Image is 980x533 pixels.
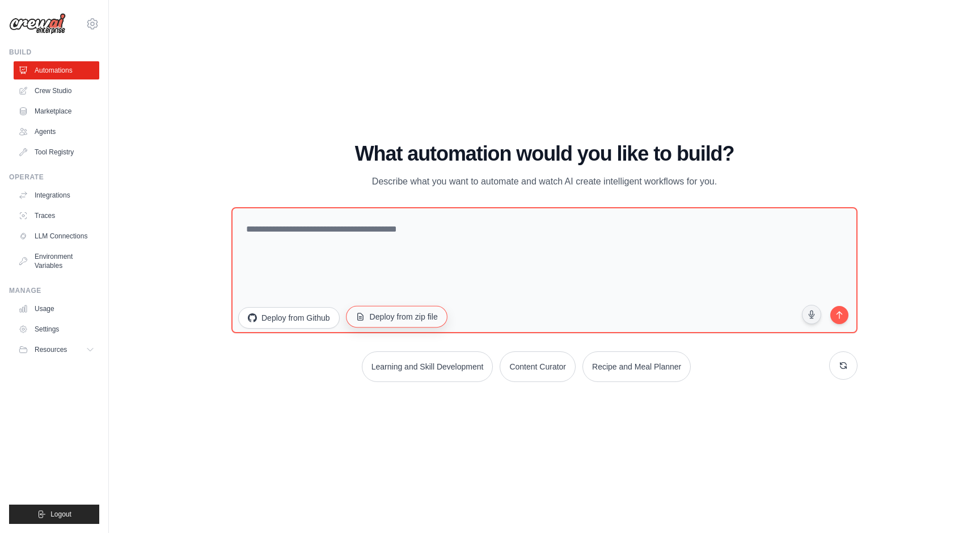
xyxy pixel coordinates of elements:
[14,123,99,141] a: Agents
[362,351,493,382] button: Learning and Skill Development
[14,300,99,318] a: Usage
[9,286,99,295] div: Manage
[500,351,576,382] button: Content Curator
[9,13,66,35] img: Logo
[14,227,99,245] a: LLM Connections
[582,351,691,382] button: Recipe and Meal Planner
[14,102,99,120] a: Marketplace
[238,307,340,329] button: Deploy from Github
[14,207,99,225] a: Traces
[14,186,99,204] a: Integrations
[9,48,99,57] div: Build
[354,174,735,189] p: Describe what you want to automate and watch AI create intelligent workflows for you.
[14,61,99,79] a: Automations
[50,510,71,519] span: Logout
[14,320,99,338] a: Settings
[14,143,99,161] a: Tool Registry
[231,142,857,165] h1: What automation would you like to build?
[14,247,99,275] a: Environment Variables
[923,479,980,533] div: Виджет чата
[923,479,980,533] iframe: Chat Widget
[9,173,99,182] div: Operate
[9,505,99,524] button: Logout
[14,341,99,359] button: Resources
[346,305,447,327] button: Deploy from zip file
[14,82,99,100] a: Crew Studio
[35,345,67,354] span: Resources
